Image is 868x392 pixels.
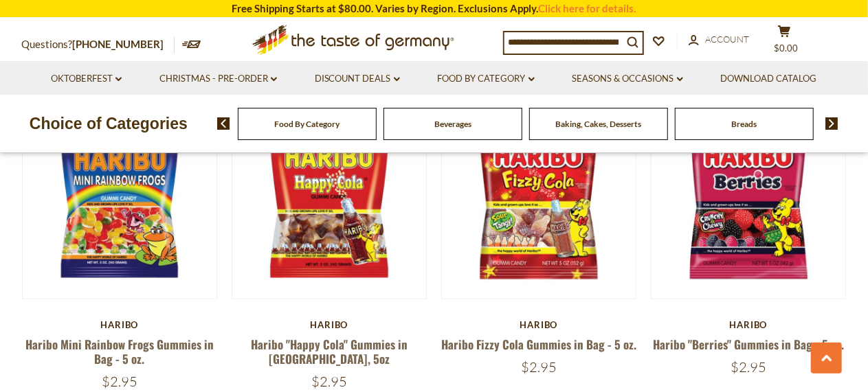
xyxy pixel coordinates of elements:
span: $2.95 [521,358,557,376]
a: Breads [731,119,757,129]
div: Haribo [651,319,847,330]
img: Haribo [23,104,217,299]
a: Food By Category [274,119,340,129]
img: previous arrow [217,117,230,130]
img: next arrow [825,117,838,130]
div: Haribo [441,319,637,330]
a: Haribo Mini Rainbow Frogs Gummies in Bag - 5 oz. [25,336,214,367]
img: Haribo [442,104,636,299]
a: Seasons & Occasions [572,71,683,87]
span: $2.95 [102,373,137,390]
a: Account [689,32,750,47]
span: Account [706,34,750,45]
a: [PHONE_NUMBER] [73,38,164,50]
a: Baking, Cakes, Desserts [555,119,641,129]
div: Haribo [232,319,427,330]
a: Click here for details. [539,2,636,14]
a: Discount Deals [315,71,400,87]
a: Haribo Fizzy Cola Gummies in Bag - 5 oz. [441,336,636,353]
span: $0.00 [774,43,798,54]
a: Haribo "Happy Cola" Gummies in [GEOGRAPHIC_DATA], 5oz [251,336,408,367]
a: Food By Category [438,71,535,87]
img: Haribo [232,104,427,299]
div: Haribo [22,319,218,330]
img: Haribo [652,104,846,299]
a: Christmas - PRE-ORDER [159,71,277,87]
a: Download Catalog [721,71,817,87]
button: $0.00 [764,25,805,59]
span: $2.95 [311,373,347,390]
a: Haribo "Berries" Gummies in Bag - 5 oz. [653,336,844,353]
a: Beverages [434,119,471,129]
p: Questions? [22,36,175,54]
a: Oktoberfest [51,71,122,87]
span: $2.95 [731,358,766,376]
